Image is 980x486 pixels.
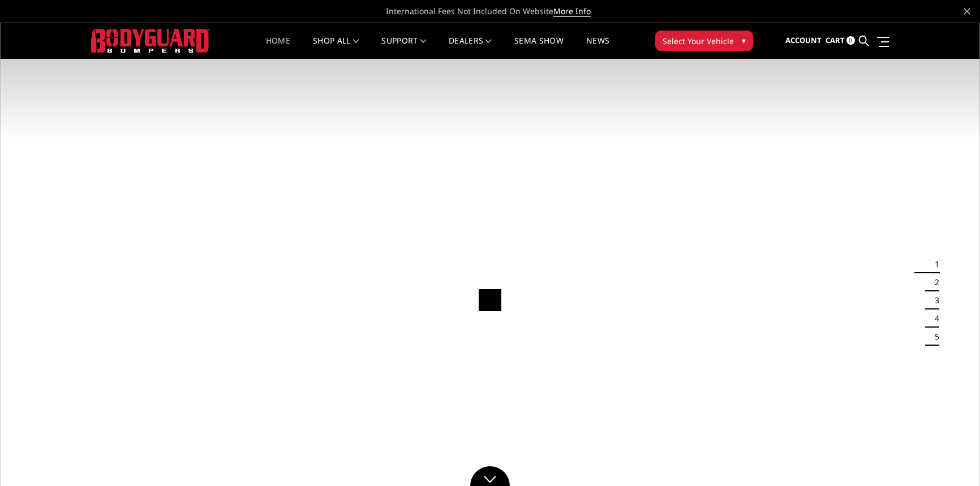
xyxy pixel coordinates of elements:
[470,466,510,486] a: Click to Down
[381,37,426,59] a: Support
[514,37,564,59] a: SEMA Show
[586,37,609,59] a: News
[91,29,210,52] img: BODYGUARD BUMPERS
[785,35,822,45] span: Account
[742,35,746,46] span: ▾
[928,309,939,328] button: 4 of 5
[826,25,855,56] a: Cart 0
[785,25,822,56] a: Account
[655,31,753,51] button: Select Your Vehicle
[928,255,939,273] button: 1 of 5
[663,35,734,47] span: Select Your Vehicle
[928,273,939,291] button: 2 of 5
[928,291,939,309] button: 3 of 5
[553,6,591,17] a: More Info
[846,36,855,45] span: 0
[928,328,939,346] button: 5 of 5
[449,37,492,59] a: Dealers
[266,37,290,59] a: Home
[313,37,359,59] a: shop all
[826,35,845,45] span: Cart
